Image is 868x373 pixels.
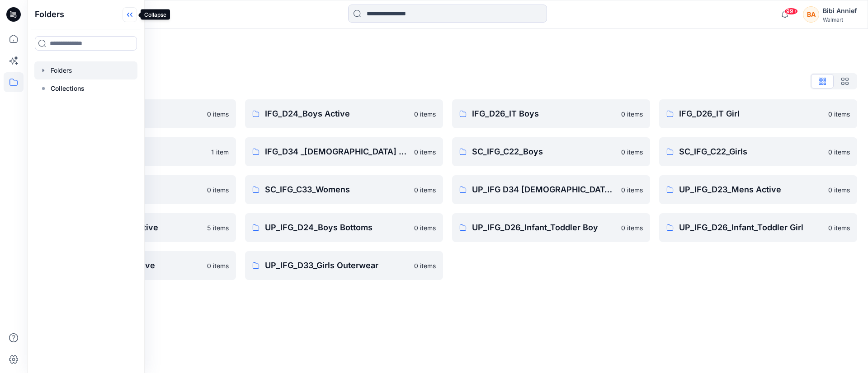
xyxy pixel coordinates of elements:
a: SC_IFG_C22_Girls0 items [659,137,857,166]
p: 0 items [621,223,643,233]
div: Walmart [823,16,857,23]
a: UP_IFG_D26_Infant_Toddler Girl0 items [659,213,857,242]
a: UP_IFG_D23_Mens Active0 items [659,175,857,204]
a: UP_IFG_D33_Girls Outerwear0 items [245,251,443,280]
p: IFG_D26_IT Boys [472,107,616,120]
a: IFG_D26_IT Girl0 items [659,99,857,128]
p: 0 items [414,185,436,195]
p: 0 items [414,223,436,233]
p: 0 items [414,147,436,157]
a: IFG_D34 _[DEMOGRAPHIC_DATA] Active0 items [245,137,443,166]
p: 5 items [207,223,229,233]
p: SC_IFG_C22_Girls [679,145,823,158]
p: 0 items [207,109,229,119]
p: 0 items [828,109,850,119]
p: UP_IFG_D23_Mens Active [679,183,823,196]
a: IFG_D26_IT Boys0 items [452,99,650,128]
p: UP_IFG_D26_Infant_Toddler Boy [472,221,616,234]
p: 0 items [207,185,229,195]
span: 99+ [784,8,798,15]
div: Bibi Annief [823,5,857,16]
a: IFG_D24_Boys Active0 items [245,99,443,128]
p: 0 items [414,261,436,270]
p: UP_IFG_D33_Girls Outerwear [265,259,409,272]
a: UP_IFG_D26_Infant_Toddler Boy0 items [452,213,650,242]
p: UP_IFG_D24_Boys Bottoms [265,221,409,234]
p: 0 items [828,223,850,233]
p: 0 items [621,109,643,119]
p: UP_IFG D34 [DEMOGRAPHIC_DATA] Active [472,183,616,196]
p: 0 items [207,261,229,270]
p: IFG_D34 _[DEMOGRAPHIC_DATA] Active [265,145,409,158]
p: 1 item [211,147,229,157]
p: SC_IFG_C33_Womens [265,183,409,196]
p: SC_IFG_C22_Boys [472,145,616,158]
p: UP_IFG_D26_Infant_Toddler Girl [679,221,823,234]
p: IFG_D26_IT Girl [679,107,823,120]
a: SC_IFG_C33_Womens0 items [245,175,443,204]
p: 0 items [621,185,643,195]
p: 0 items [621,147,643,157]
a: SC_IFG_C22_Boys0 items [452,137,650,166]
div: BA [803,6,819,23]
p: 0 items [828,147,850,157]
p: 0 items [828,185,850,195]
p: 0 items [414,109,436,119]
a: UP_IFG_D24_Boys Bottoms0 items [245,213,443,242]
p: IFG_D24_Boys Active [265,107,409,120]
p: Collections [51,83,85,94]
a: UP_IFG D34 [DEMOGRAPHIC_DATA] Active0 items [452,175,650,204]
